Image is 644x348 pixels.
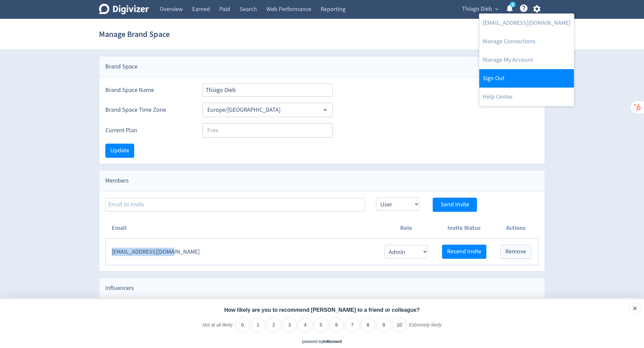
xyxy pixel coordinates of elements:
[345,317,360,332] li: 7
[479,32,574,51] a: Manage Connections
[251,317,266,332] li: 1
[409,322,441,333] label: Extremely likely
[314,317,328,332] li: 5
[202,322,232,333] label: Not at all likely
[329,317,344,332] li: 6
[298,317,313,332] li: 4
[302,339,342,345] div: powered by inmoment
[235,317,250,332] li: 0
[361,317,375,332] li: 8
[376,317,391,332] li: 9
[629,303,641,314] div: Close survey
[479,51,574,69] a: Manage My Account
[323,339,342,344] a: InMoment
[479,69,574,88] a: Log out
[282,317,297,332] li: 3
[479,14,574,32] a: [EMAIL_ADDRESS][DOMAIN_NAME]
[266,317,281,332] li: 2
[392,317,407,332] li: 10
[479,88,574,106] a: Help Center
